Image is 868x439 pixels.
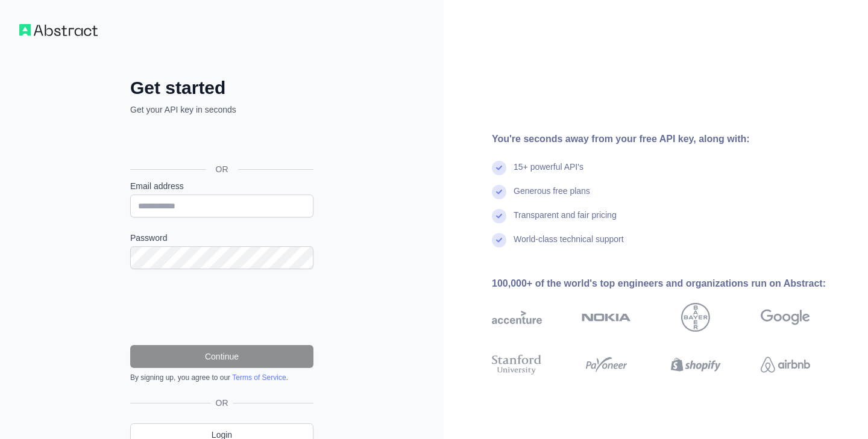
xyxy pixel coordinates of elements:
span: OR [211,397,233,409]
div: You're seconds away from your free API key, along with: [492,132,849,146]
label: Password [130,232,313,244]
a: Terms of Service [232,373,286,382]
img: check mark [492,233,506,248]
img: nokia [582,303,632,332]
img: payoneer [582,352,632,377]
div: By signing up, you agree to our . [130,373,313,382]
img: airbnb [761,352,811,377]
img: check mark [492,209,506,223]
iframe: Кнопка "Войти с аккаунтом Google" [124,129,317,155]
div: Transparent and fair pricing [514,209,617,233]
iframe: reCAPTCHA [130,284,313,331]
label: Email address [130,180,313,192]
div: World-class technical support [514,233,624,257]
img: accenture [492,303,542,332]
div: 100,000+ of the world's top engineers and organizations run on Abstract: [492,276,849,291]
button: Continue [130,345,313,368]
img: bayer [681,303,710,332]
p: Get your API key in seconds [130,104,313,116]
span: OR [206,163,238,175]
img: stanford university [492,352,542,377]
img: check mark [492,161,506,175]
div: 15+ powerful API's [514,161,583,185]
img: google [761,303,811,332]
img: shopify [671,352,721,377]
h2: Get started [130,77,313,99]
img: check mark [492,185,506,199]
div: Generous free plans [514,185,590,209]
img: Workflow [19,24,98,36]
